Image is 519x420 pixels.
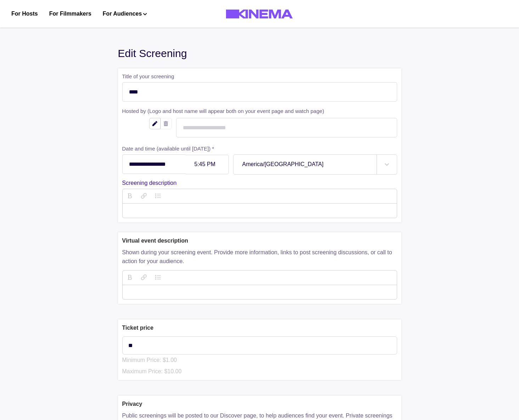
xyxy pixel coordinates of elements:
p: Privacy [122,400,397,408]
label: Date and time (available until [DATE]) * [122,145,393,153]
p: Virtual event description [122,237,397,245]
p: Screening description [122,179,397,187]
div: description [128,206,391,215]
button: Delete Branding [160,118,172,129]
button: Edit [149,118,160,129]
a: For Hosts [11,10,38,18]
p: Shown during your screening event. Provide more information, links to post screening discussions,... [122,248,397,266]
svg: avatar [129,125,138,134]
div: featureDescription [128,288,391,296]
label: Hosted by (Logo and host name will appear both on your event page and watch page) [122,107,393,115]
label: Title of your screening [122,73,397,81]
p: Ticket price [122,324,397,332]
button: For Audiences [103,10,147,18]
p: Minimum Price: $ 1.00 [122,356,397,364]
a: For Filmmakers [49,10,91,18]
div: Edit Screening [118,45,401,61]
p: Maximum Price: $ 10.00 [122,367,397,376]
